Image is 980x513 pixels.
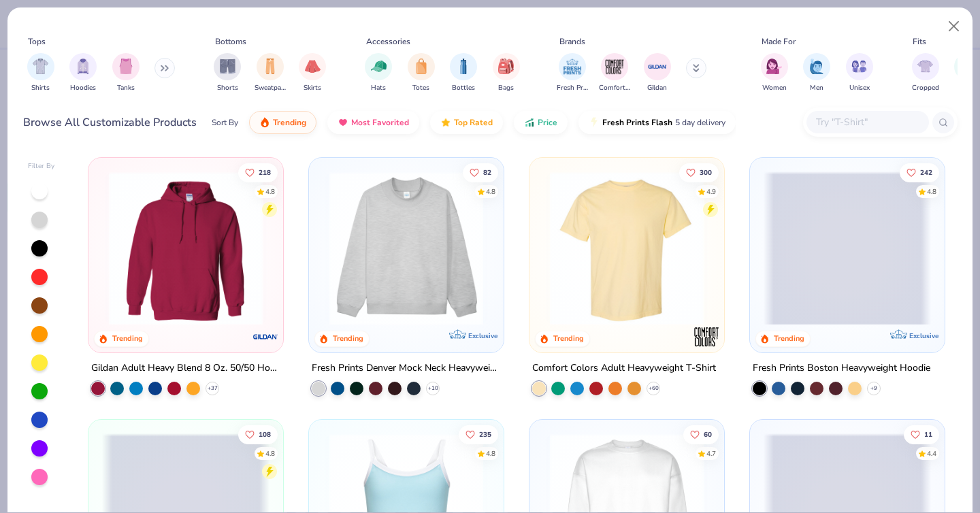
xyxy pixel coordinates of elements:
div: Comfort Colors Adult Heavyweight T-Shirt [532,360,716,377]
img: Bags Image [498,59,513,74]
span: Bottles [452,83,475,93]
div: 4.8 [266,186,276,197]
img: Men Image [809,59,824,74]
span: 242 [920,169,932,176]
img: Gildan logo [252,323,279,350]
div: Filter By [28,161,55,171]
button: filter button [408,53,435,93]
img: Comfort Colors logo [693,323,720,350]
div: filter for Hoodies [69,53,97,93]
div: filter for Sweatpants [255,53,286,93]
div: filter for Shorts [214,53,241,93]
span: Shirts [31,83,50,93]
span: 218 [259,169,272,176]
button: Like [459,425,498,444]
div: Sort By [212,116,238,129]
button: Top Rated [430,111,503,134]
span: Tanks [117,83,135,93]
div: filter for Men [803,53,830,93]
div: filter for Gildan [644,53,671,93]
span: Men [810,83,823,93]
img: Totes Image [414,59,429,74]
button: Like [239,163,278,182]
div: 4.8 [486,186,495,197]
div: filter for Bags [493,53,520,93]
span: Comfort Colors [599,83,630,93]
img: Unisex Image [851,59,867,74]
img: Hoodies Image [76,59,91,74]
span: Women [762,83,787,93]
button: filter button [599,53,630,93]
img: a90f7c54-8796-4cb2-9d6e-4e9644cfe0fe [490,171,657,325]
button: filter button [69,53,97,93]
button: Close [941,14,967,39]
span: + 37 [208,384,218,393]
div: 4.8 [266,448,276,459]
div: 4.8 [927,186,936,197]
span: Unisex [849,83,870,93]
div: Fresh Prints Denver Mock Neck Heavyweight Sweatshirt [312,360,501,377]
button: filter button [255,53,286,93]
button: filter button [112,53,140,93]
div: filter for Women [761,53,788,93]
img: 01756b78-01f6-4cc6-8d8a-3c30c1a0c8ac [102,171,269,325]
img: TopRated.gif [440,117,451,128]
div: filter for Comfort Colors [599,53,630,93]
span: Fresh Prints [557,83,588,93]
span: 60 [704,431,712,437]
img: Fresh Prints Image [562,56,583,77]
img: Gildan Image [647,56,668,77]
button: Trending [249,111,316,134]
div: Browse All Customizable Products [23,114,197,131]
img: Women Image [766,59,782,74]
button: Like [900,163,939,182]
div: Fresh Prints Boston Heavyweight Hoodie [753,360,930,377]
button: Like [463,163,498,182]
button: filter button [803,53,830,93]
img: Hats Image [371,59,387,74]
img: Shorts Image [220,59,235,74]
span: + 9 [870,384,877,393]
img: f5d85501-0dbb-4ee4-b115-c08fa3845d83 [323,171,490,325]
div: filter for Tanks [112,53,140,93]
div: Fits [913,35,926,48]
div: Accessories [366,35,410,48]
div: 4.7 [706,448,716,459]
button: filter button [912,53,939,93]
button: filter button [214,53,241,93]
img: trending.gif [259,117,270,128]
button: Like [904,425,939,444]
button: filter button [644,53,671,93]
button: Fresh Prints Flash5 day delivery [578,111,736,134]
div: 4.8 [486,448,495,459]
button: filter button [450,53,477,93]
button: Price [514,111,568,134]
img: Tanks Image [118,59,133,74]
img: Sweatpants Image [263,59,278,74]
span: 235 [479,431,491,437]
img: Skirts Image [305,59,321,74]
span: 11 [924,431,932,437]
span: Shorts [217,83,238,93]
span: Hoodies [70,83,96,93]
button: filter button [27,53,54,93]
div: 4.9 [706,186,716,197]
button: filter button [365,53,392,93]
span: Fresh Prints Flash [602,117,672,128]
span: Most Favorited [351,117,409,128]
div: filter for Fresh Prints [557,53,588,93]
div: filter for Bottles [450,53,477,93]
img: Bottles Image [456,59,471,74]
button: filter button [299,53,326,93]
button: Like [683,425,719,444]
span: Totes [412,83,429,93]
img: most_fav.gif [338,117,348,128]
span: Bags [498,83,514,93]
span: Trending [273,117,306,128]
div: Made For [762,35,796,48]
button: filter button [493,53,520,93]
span: Cropped [912,83,939,93]
img: Cropped Image [917,59,933,74]
div: filter for Shirts [27,53,54,93]
span: Exclusive [468,331,497,340]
